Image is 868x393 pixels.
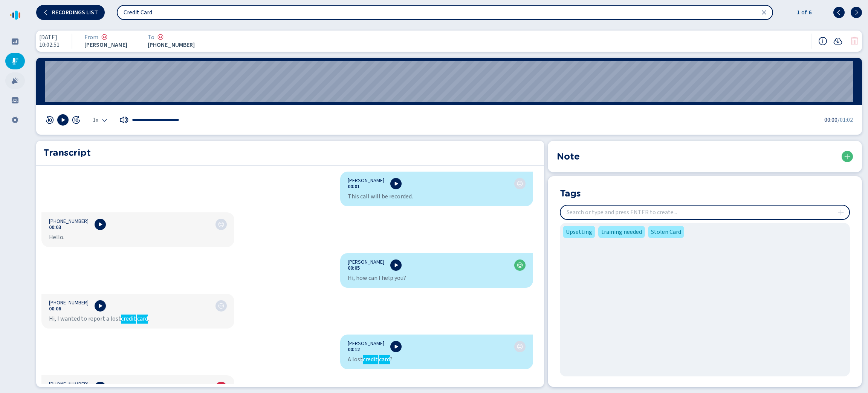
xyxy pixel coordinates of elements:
[850,37,859,46] button: Your role doesn't allow you to delete this conversation
[379,355,390,364] mark: card
[39,41,60,48] span: 10:02:51
[824,115,837,124] span: 00:00
[101,117,107,123] svg: chevron-down
[49,315,227,322] div: Hi, I wanted to report a lost .
[84,41,130,48] span: [PERSON_NAME]
[49,233,227,241] div: Hello.
[11,57,19,65] svg: mic-fill
[148,34,154,41] span: To
[57,114,69,126] button: Play [Hotkey: spacebar]
[818,37,827,46] svg: info-circle
[218,303,224,309] div: Neutral sentiment
[348,193,526,200] div: This call will be recorded.
[5,33,25,50] div: Dashboard
[517,181,523,187] svg: icon-emoji-neutral
[49,381,89,387] span: [PHONE_NUMBER]
[844,154,850,160] svg: plus
[833,7,845,18] button: previous (shift + ENTER)
[5,112,25,128] div: Settings
[836,9,842,15] svg: chevron-left
[45,115,54,124] svg: jump-back
[651,227,681,236] span: Stolen Card
[363,355,378,364] mark: credit
[11,38,19,45] svg: dashboard-filled
[93,117,98,123] span: 1x
[11,97,19,104] svg: groups-filled
[218,221,224,227] svg: icon-emoji-neutral
[807,8,811,17] span: 6
[49,224,61,230] button: 00:03
[601,227,642,236] span: training needed
[393,344,399,350] svg: play
[851,7,862,18] button: next (ENTER)
[157,34,164,41] div: Negative sentiment
[121,315,136,324] mark: credit
[348,347,360,353] button: 00:12
[119,115,128,124] svg: volume-up-fill
[833,37,842,46] button: Recording download
[119,115,128,124] button: Mute
[49,300,89,306] span: [PHONE_NUMBER]
[43,9,49,15] svg: chevron-left
[837,115,853,124] span: /01:02
[566,227,592,236] span: Upsetting
[761,9,767,15] svg: close
[93,117,107,123] div: Select the playback speed
[218,221,224,227] div: Neutral sentiment
[97,303,103,309] svg: play
[838,209,844,215] svg: plus
[833,37,842,46] svg: cloud-arrow-down-fill
[148,41,195,48] span: [PHONE_NUMBER]
[563,226,595,238] div: Untag 'Upsetting'
[348,265,360,271] button: 00:05
[648,226,684,238] div: Untag 'Stolen Card'
[348,259,384,265] span: [PERSON_NAME]
[5,72,25,89] div: Alarms
[45,115,54,124] button: skip 10 sec rev [Hotkey: arrow-left]
[348,341,384,347] span: [PERSON_NAME]
[97,221,103,227] svg: play
[157,34,164,40] svg: icon-emoji-sad
[561,206,849,219] input: Search or type and press ENTER to create...
[800,8,807,17] span: of
[218,303,224,309] svg: icon-emoji-neutral
[348,184,360,190] button: 00:01
[393,262,399,268] svg: play
[60,117,66,123] svg: play
[5,53,25,69] div: Recordings
[49,306,61,312] button: 00:06
[517,344,523,350] div: Neutral sentiment
[348,178,384,184] span: [PERSON_NAME]
[43,146,537,160] h2: Transcript
[850,37,859,46] svg: trash-fill
[795,8,800,17] span: 1
[39,34,60,41] span: [DATE]
[5,92,25,109] div: Groups
[393,181,399,187] svg: play
[11,77,19,84] svg: alarm-filled
[49,218,89,224] span: [PHONE_NUMBER]
[101,34,107,40] svg: icon-emoji-sad
[72,115,81,124] button: skip 10 sec fwd [Hotkey: arrow-right]
[84,34,98,41] span: From
[36,5,105,20] button: Recordings list
[348,274,526,282] div: Hi, how can I help you?
[348,356,526,363] div: A lost ?
[517,344,523,350] svg: icon-emoji-neutral
[598,226,645,238] div: Untag 'training needed'
[853,9,859,15] svg: chevron-right
[137,315,148,324] mark: card
[101,34,107,41] div: Negative sentiment
[118,6,772,19] input: search for keyword, phrases or speaker in the transcription...
[517,262,523,268] svg: icon-emoji-smile
[517,262,523,268] div: Positive sentiment
[72,115,81,124] svg: jump-forward
[517,181,523,187] div: Neutral sentiment
[560,187,581,199] h2: Tags
[557,150,580,163] h2: Note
